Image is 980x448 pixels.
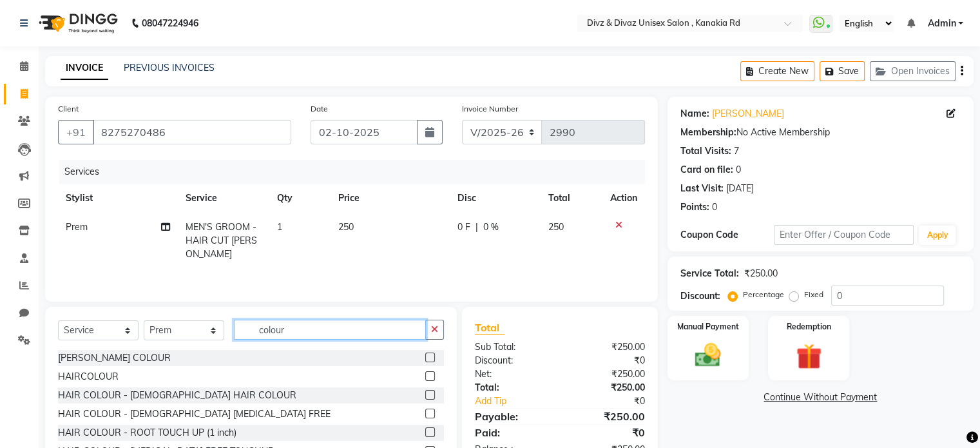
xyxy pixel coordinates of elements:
[548,221,564,233] span: 250
[560,354,655,367] div: ₹0
[457,220,470,234] span: 0 F
[541,184,602,213] th: Total
[58,184,178,213] th: Stylist
[744,267,778,280] div: ₹250.00
[677,321,739,333] label: Manual Payment
[712,107,784,121] a: [PERSON_NAME]
[465,394,575,408] a: Add Tip
[680,228,774,242] div: Coupon Code
[93,120,291,144] input: Search by Name/Mobile/Email/Code
[66,221,88,233] span: Prem
[58,351,171,365] div: [PERSON_NAME] COLOUR
[58,426,236,440] div: HAIR COLOUR - ROOT TOUCH UP (1 inch)
[476,220,478,234] span: |
[680,200,709,214] div: Points:
[465,367,560,381] div: Net:
[670,391,971,404] a: Continue Without Payment
[734,144,739,158] div: 7
[726,182,754,195] div: [DATE]
[186,221,257,260] span: MEN'S GROOM - HAIR CUT [PERSON_NAME]
[58,120,94,144] button: +91
[277,221,282,233] span: 1
[33,5,121,41] img: logo
[560,367,655,381] div: ₹250.00
[465,381,560,394] div: Total:
[450,184,541,213] th: Disc
[311,103,328,115] label: Date
[483,220,499,234] span: 0 %
[234,320,426,340] input: Search or Scan
[124,62,215,73] a: PREVIOUS INVOICES
[465,340,560,354] div: Sub Total:
[680,144,731,158] div: Total Visits:
[178,184,269,213] th: Service
[269,184,331,213] th: Qty
[787,321,831,333] label: Redemption
[736,163,741,177] div: 0
[680,289,720,303] div: Discount:
[919,226,956,245] button: Apply
[475,321,504,335] span: Total
[331,184,450,213] th: Price
[740,61,814,81] button: Create New
[58,103,79,115] label: Client
[58,370,119,384] div: HAIRCOLOUR
[870,61,956,81] button: Open Invoices
[602,184,645,213] th: Action
[61,57,108,80] a: INVOICE
[465,354,560,367] div: Discount:
[680,126,961,139] div: No Active Membership
[560,409,655,424] div: ₹250.00
[680,182,724,195] div: Last Visit:
[680,126,736,139] div: Membership:
[58,407,331,421] div: HAIR COLOUR - [DEMOGRAPHIC_DATA] [MEDICAL_DATA] FREE
[338,221,354,233] span: 250
[712,200,717,214] div: 0
[804,289,823,300] label: Fixed
[927,17,956,30] span: Admin
[743,289,784,300] label: Percentage
[142,5,198,41] b: 08047224946
[59,160,655,184] div: Services
[560,425,655,440] div: ₹0
[462,103,518,115] label: Invoice Number
[575,394,654,408] div: ₹0
[680,163,733,177] div: Card on file:
[680,107,709,121] div: Name:
[820,61,865,81] button: Save
[560,340,655,354] div: ₹250.00
[774,225,914,245] input: Enter Offer / Coupon Code
[465,409,560,424] div: Payable:
[560,381,655,394] div: ₹250.00
[465,425,560,440] div: Paid:
[58,389,296,402] div: HAIR COLOUR - [DEMOGRAPHIC_DATA] HAIR COLOUR
[680,267,739,280] div: Service Total:
[788,340,830,373] img: _gift.svg
[687,340,729,370] img: _cash.svg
